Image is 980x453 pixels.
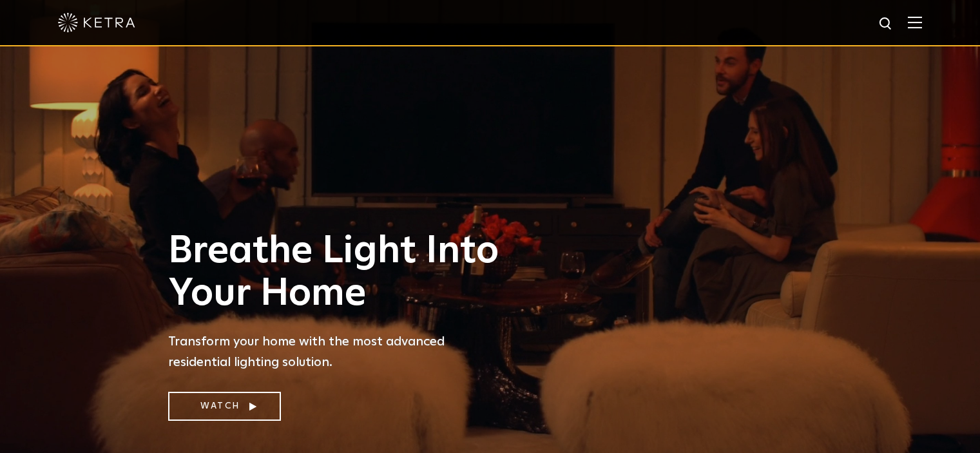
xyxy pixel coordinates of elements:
p: Transform your home with the most advanced residential lighting solution. [168,331,510,372]
img: search icon [878,16,894,32]
a: Watch [168,392,281,421]
h1: Breathe Light Into Your Home [168,230,510,315]
img: Hamburger%20Nav.svg [908,16,922,28]
img: ketra-logo-2019-white [58,13,135,32]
